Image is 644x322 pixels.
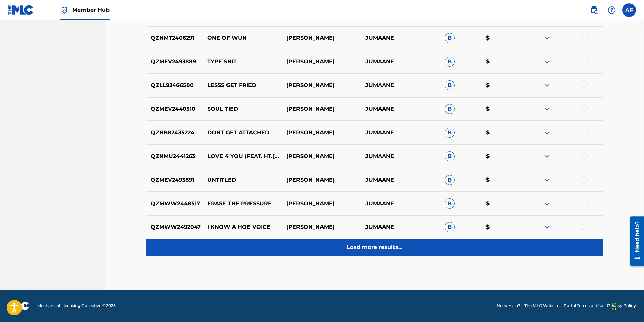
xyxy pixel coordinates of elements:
[543,176,551,184] img: expand
[361,199,440,208] p: JUMAANE
[445,80,455,90] span: B
[282,199,361,208] p: [PERSON_NAME]
[203,199,282,208] p: ERASE THE PRESSURE
[146,34,203,42] p: QZNMT2406291
[543,34,551,42] img: expand
[445,128,455,138] span: B
[282,34,361,42] p: [PERSON_NAME]
[146,58,203,66] p: QZMEV2493889
[445,222,455,232] span: B
[146,105,203,113] p: QZMEV2440510
[361,81,440,89] p: JUMAANE
[146,152,203,160] p: QZNMU2441263
[564,303,603,309] a: Portal Terms of Use
[8,302,29,310] img: logo
[203,223,282,231] p: I KNOW A HOE VOICE
[361,105,440,113] p: JUMAANE
[37,303,116,309] span: Mechanical Licensing Collective © 2025
[146,176,203,184] p: QZMEV2493891
[605,3,618,17] div: Help
[8,5,34,15] img: MLC Logo
[282,105,361,113] p: [PERSON_NAME]
[60,6,68,14] img: Top Rightsholder
[482,199,524,208] p: $
[607,303,636,309] a: Privacy Policy
[610,290,644,322] iframe: Chat Widget
[203,152,282,160] p: LOVE 4 YOU (FEAT. HT.[PERSON_NAME])
[543,199,551,208] img: expand
[543,81,551,89] img: expand
[203,105,282,113] p: SOUL TIED
[282,176,361,184] p: [PERSON_NAME]
[282,152,361,160] p: [PERSON_NAME]
[607,6,616,14] img: help
[361,34,440,42] p: JUMAANE
[482,105,524,113] p: $
[282,223,361,231] p: [PERSON_NAME]
[282,129,361,137] p: [PERSON_NAME]
[445,33,455,43] span: B
[146,81,203,89] p: QZLL92466580
[482,34,524,42] p: $
[282,58,361,66] p: [PERSON_NAME]
[482,81,524,89] p: $
[203,34,282,42] p: ONE OF WUN
[612,296,616,317] div: Drag
[361,223,440,231] p: JUMAANE
[72,6,110,14] span: Member Hub
[482,176,524,184] p: $
[482,58,524,66] p: $
[482,223,524,231] p: $
[587,3,601,17] a: Public Search
[524,303,559,309] a: The MLC Website
[543,105,551,113] img: expand
[203,81,282,89] p: LESSS GET FRIED
[482,129,524,137] p: $
[203,58,282,66] p: TYPE SHIT
[146,129,203,137] p: QZNB82435224
[543,223,551,231] img: expand
[543,58,551,66] img: expand
[146,223,203,231] p: QZMWW2492047
[361,58,440,66] p: JUMAANE
[361,152,440,160] p: JUMAANE
[543,129,551,137] img: expand
[625,214,644,268] iframe: Resource Center
[347,243,402,251] p: Load more results...
[282,81,361,89] p: [PERSON_NAME]
[445,175,455,185] span: B
[543,152,551,160] img: expand
[482,152,524,160] p: $
[590,6,598,14] img: search
[146,199,203,208] p: QZMWW2448517
[497,303,520,309] a: Need Help?
[622,3,636,17] div: User Menu
[445,104,455,114] span: B
[361,129,440,137] p: JUMAANE
[445,198,455,209] span: B
[203,129,282,137] p: DONT GET ATTACHED
[445,151,455,161] span: B
[361,176,440,184] p: JUMAANE
[203,176,282,184] p: UNTITLED
[445,57,455,67] span: B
